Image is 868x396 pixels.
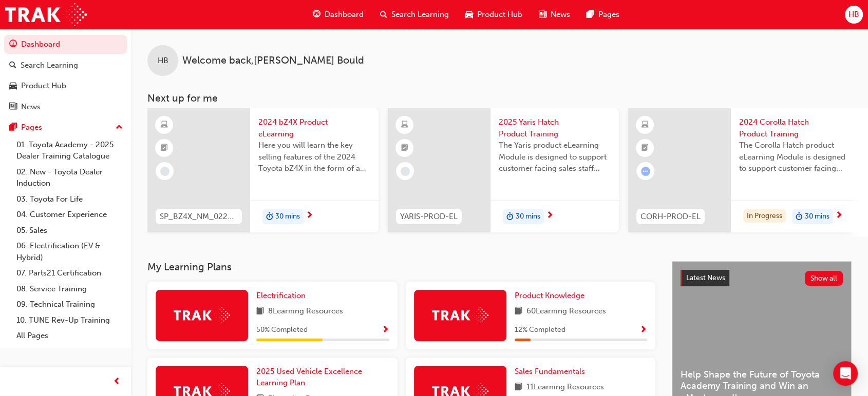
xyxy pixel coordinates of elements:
[401,118,408,132] span: learningResourceType_ELEARNING-icon
[4,56,127,75] a: Search Learning
[477,9,522,21] span: Product Hub
[12,207,127,223] a: 04. Customer Experience
[182,55,364,67] span: Welcome back , [PERSON_NAME] Bould
[382,324,389,336] button: Show Progress
[641,118,649,132] span: learningResourceType_ELEARNING-icon
[21,122,42,133] div: Pages
[526,305,606,318] span: 60 Learning Resources
[9,82,17,91] span: car-icon
[539,8,546,21] span: news-icon
[432,307,488,323] img: Trak
[275,211,300,223] span: 30 mins
[515,290,589,302] a: Product Knowledge
[515,366,589,378] a: Sales Fundamentals
[268,305,343,318] span: 8 Learning Resources
[515,291,584,300] span: Product Knowledge
[388,108,619,232] a: YARIS-PROD-EL2025 Yaris Hatch Product TrainingThe Yaris product eLearning Module is designed to s...
[578,4,628,25] a: pages-iconPages
[835,211,843,221] span: next-icon
[256,324,308,336] span: 50 % Completed
[174,307,230,323] img: Trak
[147,261,655,273] h3: My Learning Plans
[641,142,649,155] span: booktick-icon
[515,381,522,394] span: book-icon
[113,375,121,388] span: prev-icon
[12,296,127,312] a: 09. Technical Training
[391,9,449,21] span: Search Learning
[499,116,611,140] span: 2025 Yaris Hatch Product Training
[640,211,701,223] span: CORH-PROD-EL
[805,211,829,223] span: 30 mins
[380,8,387,21] span: search-icon
[551,9,570,21] span: News
[160,211,238,223] span: SP_BZ4X_NM_0224_EL01
[598,9,619,21] span: Pages
[256,366,389,389] a: 2025 Used Vehicle Excellence Learning Plan
[266,210,273,224] span: duration-icon
[526,381,604,394] span: 11 Learning Resources
[161,142,168,155] span: booktick-icon
[4,76,127,95] a: Product Hub
[628,108,859,232] a: CORH-PROD-EL2024 Corolla Hatch Product TrainingThe Corolla Hatch product eLearning Module is desi...
[4,97,127,116] a: News
[401,167,410,176] span: learningRecordVerb_NONE-icon
[256,305,264,318] span: book-icon
[12,328,127,344] a: All Pages
[12,137,127,164] a: 01. Toyota Academy - 2025 Dealer Training Catalogue
[12,223,127,239] a: 05. Sales
[256,367,362,388] span: 2025 Used Vehicle Excellence Learning Plan
[465,8,473,21] span: car-icon
[21,101,41,113] div: News
[516,211,540,223] span: 30 mins
[9,40,17,49] span: guage-icon
[531,4,578,25] a: news-iconNews
[9,61,16,70] span: search-icon
[515,305,522,318] span: book-icon
[848,9,859,21] span: HB
[4,118,127,137] button: Pages
[161,118,168,132] span: learningResourceType_ELEARNING-icon
[9,103,17,112] span: news-icon
[515,367,585,376] span: Sales Fundamentals
[515,324,565,336] span: 12 % Completed
[12,281,127,297] a: 08. Service Training
[382,326,389,335] span: Show Progress
[21,80,66,92] div: Product Hub
[12,265,127,281] a: 07. Parts21 Certification
[256,290,310,302] a: Electrification
[258,140,370,174] span: Here you will learn the key selling features of the 2024 Toyota bZ4X in the form of a virtual 6-p...
[12,238,127,265] a: 06. Electrification (EV & Hybrid)
[681,270,843,286] a: Latest NewsShow all
[401,142,408,155] span: booktick-icon
[546,211,554,221] span: next-icon
[587,8,594,21] span: pages-icon
[686,273,725,282] span: Latest News
[805,271,843,286] button: Show all
[305,4,372,25] a: guage-iconDashboard
[9,123,17,132] span: pages-icon
[12,164,127,191] a: 02. New - Toyota Dealer Induction
[160,167,169,176] span: learningRecordVerb_NONE-icon
[306,211,313,221] span: next-icon
[796,210,803,224] span: duration-icon
[256,291,306,300] span: Electrification
[12,191,127,207] a: 03. Toyota For Life
[313,8,320,21] span: guage-icon
[506,210,514,224] span: duration-icon
[158,55,168,67] span: HB
[845,6,863,24] button: HB
[4,33,127,118] button: DashboardSearch LearningProduct HubNews
[147,108,379,232] a: SP_BZ4X_NM_0224_EL012024 bZ4X Product eLearningHere you will learn the key selling features of th...
[12,312,127,328] a: 10. TUNE Rev-Up Training
[739,140,851,174] span: The Corolla Hatch product eLearning Module is designed to support customer facing sales staff wit...
[131,92,868,104] h3: Next up for me
[743,209,786,223] div: In Progress
[4,35,127,54] a: Dashboard
[457,4,531,25] a: car-iconProduct Hub
[739,116,851,140] span: 2024 Corolla Hatch Product Training
[116,121,123,134] span: up-icon
[400,211,458,223] span: YARIS-PROD-EL
[639,324,647,336] button: Show Progress
[641,167,650,176] span: learningRecordVerb_ATTEMPT-icon
[21,60,78,71] div: Search Learning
